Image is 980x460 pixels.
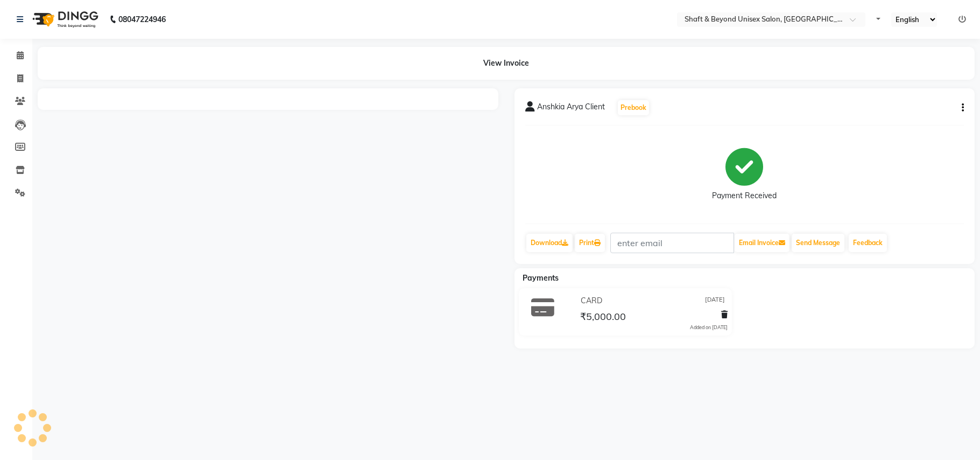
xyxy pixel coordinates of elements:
img: logo [27,4,101,34]
a: Download [526,234,573,252]
span: Payments [523,273,559,283]
input: enter email [610,233,734,253]
div: Payment Received [712,190,777,201]
button: Send Message [792,234,844,252]
button: Prebook [618,100,649,115]
button: Email Invoice [735,234,789,252]
span: Anshkia Arya Client [537,101,605,116]
a: Print [575,234,605,252]
div: Added on [DATE] [690,324,728,331]
span: CARD [581,295,602,306]
b: 08047224946 [118,4,166,34]
a: Feedback [849,234,887,252]
div: View Invoice [38,47,975,80]
span: ₹5,000.00 [580,310,626,325]
span: [DATE] [705,295,725,306]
